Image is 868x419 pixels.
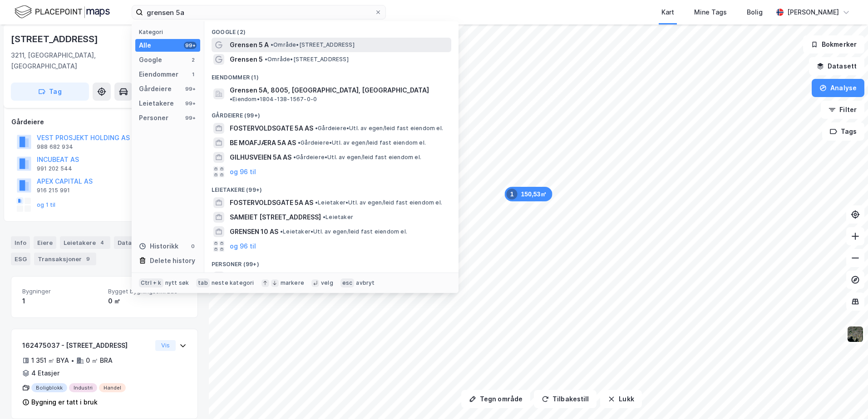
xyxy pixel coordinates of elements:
[37,165,72,172] div: 991 202 544
[280,228,283,235] span: •
[98,238,107,247] div: 4
[534,390,597,408] button: Tilbakestill
[230,54,263,65] span: Grensen 5
[184,42,197,49] div: 99+
[822,122,864,141] button: Tags
[139,112,168,123] div: Personer
[280,228,407,235] span: Leietaker • Utl. av egen/leid fast eiendom el.
[31,355,69,366] div: 1 351 ㎡ BYA
[230,212,321,223] span: SAMEIET [STREET_ADDRESS]
[230,137,296,148] span: BE MOAFJÆRA 5A AS
[189,71,197,78] div: 1
[139,29,200,35] div: Kategori
[155,340,176,351] button: Vis
[803,35,864,54] button: Bokmerker
[600,390,641,408] button: Lukk
[11,236,30,249] div: Info
[31,397,98,408] div: Bygning er tatt i bruk
[204,253,459,270] div: Personer (99+)
[139,69,178,80] div: Eiendommer
[230,241,256,252] button: og 96 til
[139,98,174,109] div: Leietakere
[34,253,96,265] div: Transaksjoner
[230,96,317,103] span: Eiendom • 1804-138-1567-0-0
[265,56,267,63] span: •
[11,50,144,72] div: 3211, [GEOGRAPHIC_DATA], [GEOGRAPHIC_DATA]
[71,357,74,364] div: •
[356,279,375,287] div: avbryt
[821,101,864,119] button: Filter
[204,179,459,195] div: Leietakere (99+)
[11,83,89,101] button: Tag
[507,189,518,200] div: 1
[661,7,674,18] div: Kart
[15,4,110,20] img: logo.f888ab2527a4732fd821a326f86c7f29.svg
[114,236,148,249] div: Datasett
[809,57,864,75] button: Datasett
[37,187,70,194] div: 916 215 991
[298,139,301,146] span: •
[340,278,355,287] div: esc
[204,21,459,38] div: Google (2)
[230,197,313,208] span: FOSTERVOLDSGATE 5A AS
[321,279,333,287] div: velg
[298,139,426,146] span: Gårdeiere • Utl. av egen/leid fast eiendom el.
[11,253,30,265] div: ESG
[204,67,459,83] div: Eiendommer (1)
[108,296,187,307] div: 0 ㎡
[22,287,101,295] span: Bygninger
[165,279,189,287] div: nytt søk
[812,79,864,97] button: Analyse
[212,279,254,287] div: neste kategori
[230,166,256,177] button: og 96 til
[230,39,269,50] span: Grensen 5 A
[271,41,355,49] span: Område • [STREET_ADDRESS]
[747,7,763,18] div: Bolig
[265,56,349,63] span: Område • [STREET_ADDRESS]
[84,254,93,263] div: 9
[150,255,195,266] div: Delete history
[22,340,152,351] div: 162475037 - [STREET_ADDRESS]
[60,236,110,249] div: Leietakere
[139,54,162,65] div: Google
[315,199,442,206] span: Leietaker • Utl. av egen/leid fast eiendom el.
[204,105,459,121] div: Gårdeiere (99+)
[189,56,197,63] div: 2
[31,368,59,379] div: 4 Etasjer
[230,123,313,134] span: FOSTERVOLDSGATE 5A AS
[184,85,197,93] div: 99+
[189,243,197,250] div: 0
[230,96,232,102] span: •
[184,114,197,122] div: 99+
[823,375,868,419] div: Kontrollprogram for chat
[37,143,73,151] div: 988 682 934
[139,40,151,51] div: Alle
[108,287,187,295] span: Bygget bygningsområde
[230,85,429,96] span: Grensen 5A, 8005, [GEOGRAPHIC_DATA], [GEOGRAPHIC_DATA]
[139,278,163,287] div: Ctrl + k
[847,326,864,343] img: 9k=
[11,32,100,46] div: [STREET_ADDRESS]
[230,152,291,163] span: GILHUSVEIEN 5A AS
[315,125,318,132] span: •
[139,241,178,252] div: Historikk
[694,7,727,18] div: Mine Tags
[823,375,868,419] iframe: Chat Widget
[11,117,197,127] div: Gårdeiere
[230,272,282,283] span: [PERSON_NAME]
[184,100,197,107] div: 99+
[230,226,278,237] span: GRENSEN 10 AS
[323,214,325,220] span: •
[315,125,443,132] span: Gårdeiere • Utl. av egen/leid fast eiendom el.
[505,187,552,201] div: Map marker
[86,355,113,366] div: 0 ㎡ BRA
[315,199,318,206] span: •
[461,390,530,408] button: Tegn område
[34,236,56,249] div: Eiere
[143,5,375,19] input: Søk på adresse, matrikkel, gårdeiere, leietakere eller personer
[293,154,296,161] span: •
[787,7,839,18] div: [PERSON_NAME]
[196,278,210,287] div: tab
[281,279,304,287] div: markere
[323,214,353,221] span: Leietaker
